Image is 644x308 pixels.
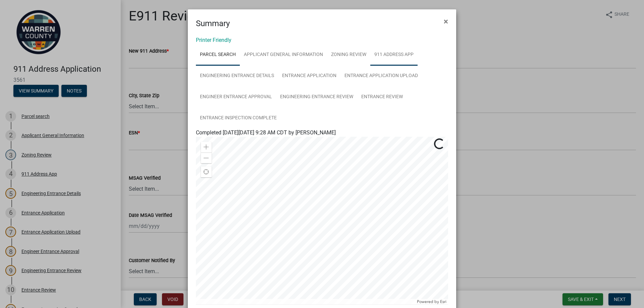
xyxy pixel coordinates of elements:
[201,152,212,163] div: Zoom out
[196,65,278,87] a: Engineering Entrance Details
[240,44,327,66] a: Applicant General Information
[201,167,212,177] div: Find my location
[440,299,446,304] a: Esri
[196,37,231,43] a: Printer Friendly
[357,86,407,108] a: Entrance Review
[196,44,240,66] a: Parcel search
[201,142,212,152] div: Zoom in
[196,86,276,108] a: Engineer Entrance Approval
[438,12,453,31] button: Close
[444,17,448,26] span: ×
[196,17,230,29] h4: Summary
[370,44,418,66] a: 911 Address App
[327,44,370,66] a: Zoning Review
[196,108,281,129] a: Entrance Inspection Complete
[278,65,340,87] a: Entrance Application
[340,65,422,87] a: Entrance Application Upload
[196,129,336,136] span: Completed [DATE][DATE] 9:28 AM CDT by [PERSON_NAME]
[415,299,448,304] div: Powered by
[276,86,357,108] a: Engineering Entrance Review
